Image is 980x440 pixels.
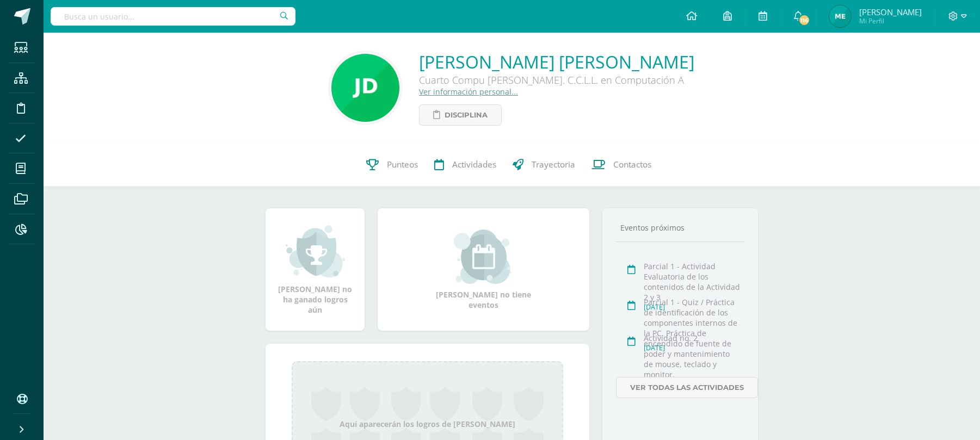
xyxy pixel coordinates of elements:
[387,159,418,170] span: Punteos
[454,230,513,284] img: event_small.png
[644,333,741,343] div: Actividad no. 2
[859,7,922,17] span: [PERSON_NAME]
[419,86,518,97] a: Ver información personal...
[445,105,488,125] span: Disciplina
[616,377,758,398] a: Ver todas las actividades
[419,104,502,126] a: Disciplina
[613,159,651,170] span: Contactos
[859,16,922,26] span: Mi Perfil
[429,230,538,310] div: [PERSON_NAME] no tiene eventos
[829,5,851,27] img: 5b4b5986e598807c0dab46491188efcd.png
[331,54,399,122] img: b8e643300433630c407146f0e21068ef.png
[51,7,295,26] input: Busca un usuario...
[644,261,741,302] div: Parcial 1 - Actividad Evaluatoria de los contenidos de la Actividad 2 y 3
[419,50,694,73] a: [PERSON_NAME] [PERSON_NAME]
[532,159,575,170] span: Trayectoria
[426,143,504,187] a: Actividades
[644,297,741,380] div: Parcial 1 - Quiz / Práctica de identificación de los componentes internos de la PC. Práctica de e...
[419,73,694,86] div: Cuarto Compu [PERSON_NAME]. C.C.L.L. en Computación A
[358,143,426,187] a: Punteos
[616,222,744,233] div: Eventos próximos
[276,224,354,315] div: [PERSON_NAME] no ha ganado logros aún
[583,143,660,187] a: Contactos
[504,143,583,187] a: Trayectoria
[286,224,345,278] img: achievement_small.png
[798,14,810,26] span: 116
[452,159,496,170] span: Actividades
[644,343,741,352] div: [DATE]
